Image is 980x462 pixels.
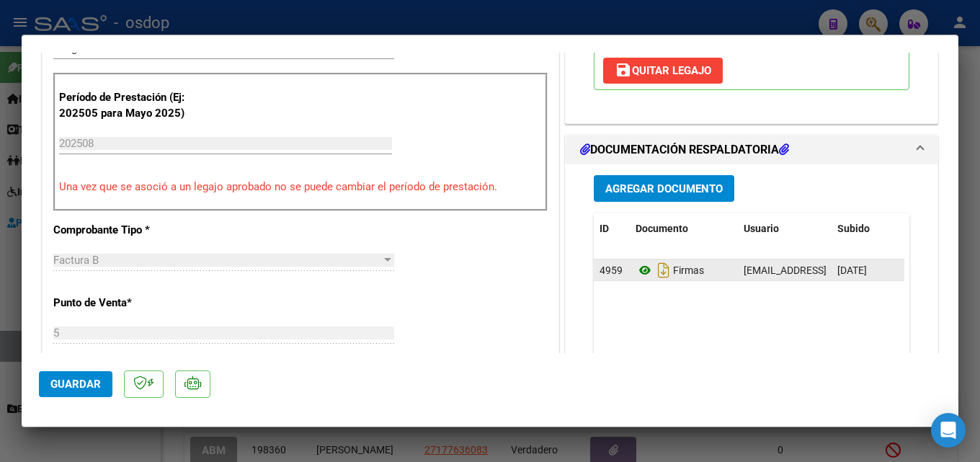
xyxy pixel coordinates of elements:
[59,179,542,195] p: Una vez que se asoció a un legajo aprobado no se puede cambiar el período de prestación.
[630,213,738,244] datatable-header-cell: Documento
[566,136,937,164] mat-expansion-panel-header: DOCUMENTACIÓN RESPALDATORIA
[837,265,867,276] span: [DATE]
[738,213,832,244] datatable-header-cell: Usuario
[50,378,101,391] span: Guardar
[600,265,623,276] span: 4959
[931,413,966,448] div: Open Intercom Messenger
[600,223,609,234] span: ID
[53,295,202,311] p: Punto de Venta
[615,61,632,79] mat-icon: save
[53,222,202,239] p: Comprobante Tipo *
[636,223,688,234] span: Documento
[605,182,723,195] span: Agregar Documento
[832,213,904,244] datatable-header-cell: Subido
[654,259,673,282] i: Descargar documento
[594,213,630,244] datatable-header-cell: ID
[603,58,723,84] button: Quitar Legajo
[744,223,779,234] span: Usuario
[837,223,870,234] span: Subido
[59,89,204,122] p: Período de Prestación (Ej: 202505 para Mayo 2025)
[615,64,711,77] span: Quitar Legajo
[636,265,704,276] span: Firmas
[580,141,789,159] h1: DOCUMENTACIÓN RESPALDATORIA
[39,371,112,397] button: Guardar
[53,254,99,267] span: Factura B
[594,175,734,202] button: Agregar Documento
[904,213,976,244] datatable-header-cell: Acción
